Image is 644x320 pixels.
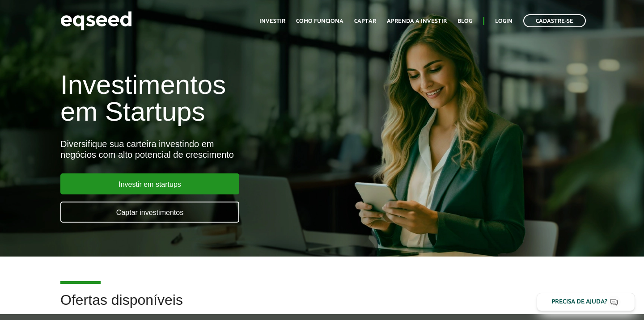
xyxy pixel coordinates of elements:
[259,18,285,24] a: Investir
[60,72,369,125] h1: Investimentos em Startups
[354,18,376,24] a: Captar
[60,139,369,160] div: Diversifique sua carteira investindo em negócios com alto potencial de crescimento
[495,18,513,24] a: Login
[387,18,447,24] a: Aprenda a investir
[523,14,586,27] a: Cadastre-se
[458,18,472,24] a: Blog
[60,9,132,33] img: EqSeed
[60,202,239,223] a: Captar investimentos
[60,173,239,194] a: Investir em startups
[296,18,343,24] a: Como funciona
